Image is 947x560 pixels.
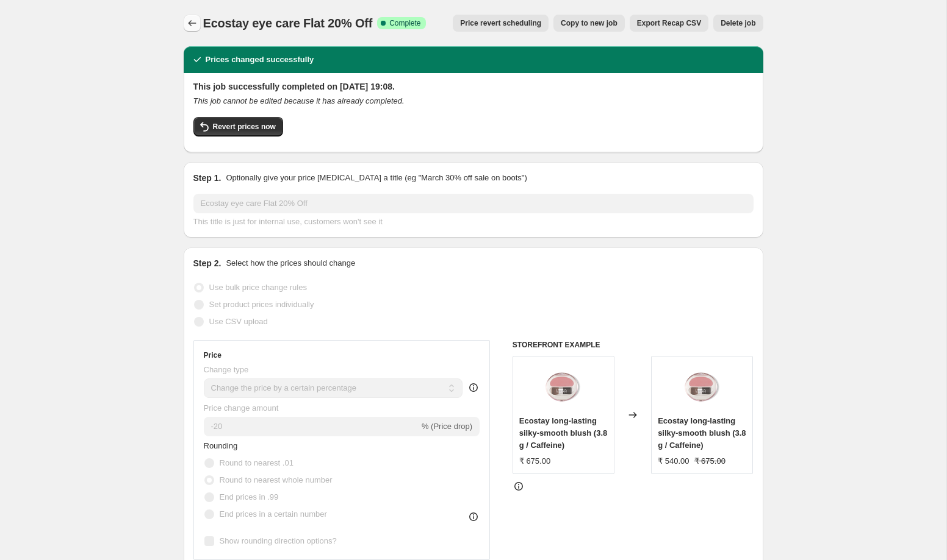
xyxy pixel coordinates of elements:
[513,340,754,350] h6: STOREFRONT EXAMPLE
[630,15,708,32] button: Export Recap CSV
[422,422,472,431] span: % (Price drop)
[519,455,550,467] div: ₹ 675.00
[204,403,279,413] span: Price change amount
[519,416,607,450] span: Ecostay long-lasting silky-smooth blush (3.8 g / Caffeine)
[193,194,754,213] input: 30% off holiday sale
[220,475,333,484] span: Round to nearest whole number
[204,350,221,360] h3: Price
[193,172,221,184] h2: Step 1.
[389,18,420,28] span: Complete
[553,15,625,32] button: Copy to new job
[678,363,727,411] img: Ecostay-Blush_2141--copy_2_80x.png
[193,257,221,269] h2: Step 2.
[193,80,754,93] h2: This job successfully completed on [DATE] 19:08.
[658,416,746,450] span: Ecostay long-lasting silky-smooth blush (3.8 g / Caffeine)
[467,381,480,394] div: help
[213,122,276,132] span: Revert prices now
[193,96,405,105] i: This job cannot be edited because it has already completed.
[204,365,249,374] span: Change type
[226,172,527,184] p: Optionally give your price [MEDICAL_DATA] a title (eg "March 30% off sale on boots")
[209,317,268,326] span: Use CSV upload
[206,54,314,66] h2: Prices changed successfully
[193,117,283,136] button: Revert prices now
[721,18,755,28] span: Delete job
[204,441,238,450] span: Rounding
[220,492,279,502] span: End prices in .99
[226,257,355,269] p: Select how the prices should change
[637,18,701,28] span: Export Recap CSV
[220,458,293,467] span: Round to nearest .01
[204,417,419,436] input: -15
[561,18,618,28] span: Copy to new job
[193,217,383,226] span: This title is just for internal use, customers won't see it
[713,15,763,32] button: Delete job
[203,16,373,30] span: Ecostay eye care Flat 20% Off
[694,455,726,467] strike: ₹ 675.00
[209,283,307,292] span: Use bulk price change rules
[220,509,327,519] span: End prices in a certain number
[220,536,337,545] span: Show rounding direction options?
[184,15,201,32] button: Price change jobs
[658,455,689,467] div: ₹ 540.00
[460,18,541,28] span: Price revert scheduling
[209,300,314,309] span: Set product prices individually
[453,15,549,32] button: Price revert scheduling
[539,363,588,411] img: Ecostay-Blush_2141--copy_2_80x.png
